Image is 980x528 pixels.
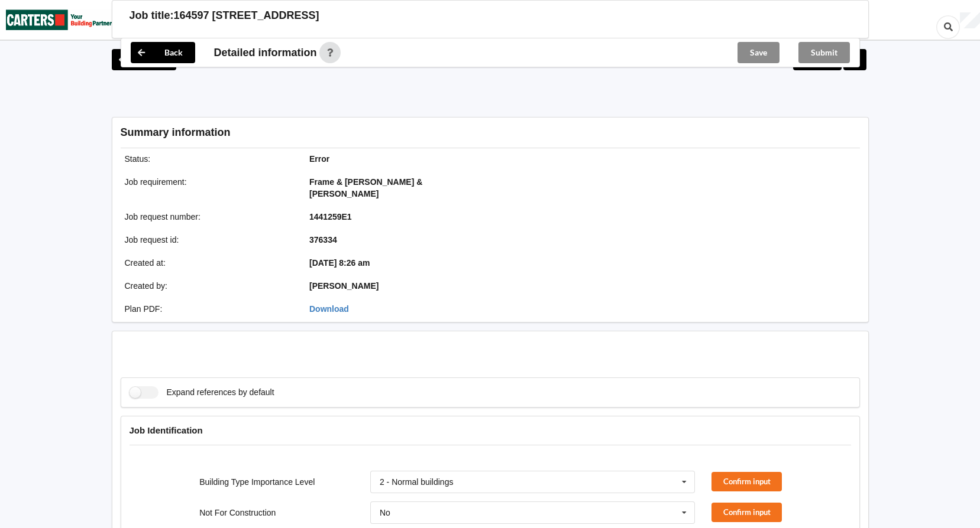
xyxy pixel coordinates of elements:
[130,425,851,436] h4: Job Identification
[174,9,319,22] h3: 164597 [STREET_ADDRESS]
[117,176,302,200] div: Job requirement :
[711,503,782,522] button: Confirm input
[309,304,349,314] a: Download
[117,153,302,165] div: Status :
[117,234,302,246] div: Job request id :
[309,154,329,164] b: Error
[130,9,174,22] h3: Job title:
[117,280,302,292] div: Created by :
[6,1,112,39] img: Carters
[199,508,276,517] label: Not For Construction
[117,211,302,223] div: Job request number :
[380,509,390,517] div: No
[199,477,315,487] label: Building Type Importance Level
[380,478,454,486] div: 2 - Normal buildings
[309,258,370,268] b: [DATE] 8:26 am
[112,49,176,70] button: Back
[117,257,302,269] div: Created at :
[130,386,274,399] label: Expand references by default
[121,126,671,139] h3: Summary information
[214,47,317,58] span: Detailed information
[309,177,422,198] b: Frame & [PERSON_NAME] & [PERSON_NAME]
[711,472,782,491] button: Confirm input
[309,235,337,245] b: 376334
[309,281,379,291] b: [PERSON_NAME]
[131,42,195,63] button: Back
[309,212,352,221] b: 1441259E1
[960,12,980,29] div: User Profile
[117,303,302,315] div: Plan PDF :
